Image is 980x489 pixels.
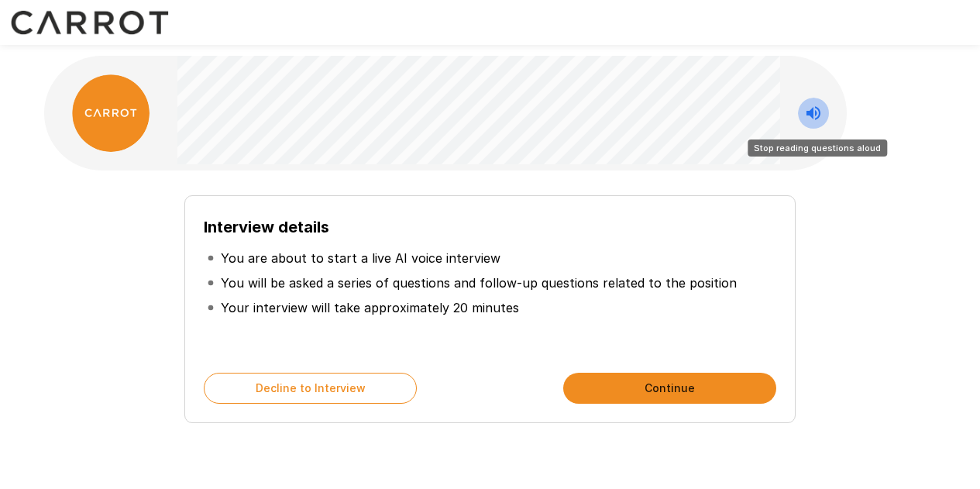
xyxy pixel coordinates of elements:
button: Continue [563,373,776,404]
p: You are about to start a live AI voice interview [221,249,500,267]
p: You will be asked a series of questions and follow-up questions related to the position [221,274,737,292]
img: carrot_logo.png [72,74,150,152]
b: Interview details [204,218,329,236]
button: Decline to Interview [204,373,417,404]
p: Your interview will take approximately 20 minutes [221,298,519,317]
button: Stop reading questions aloud [798,98,829,129]
div: Stop reading questions aloud [748,139,887,157]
